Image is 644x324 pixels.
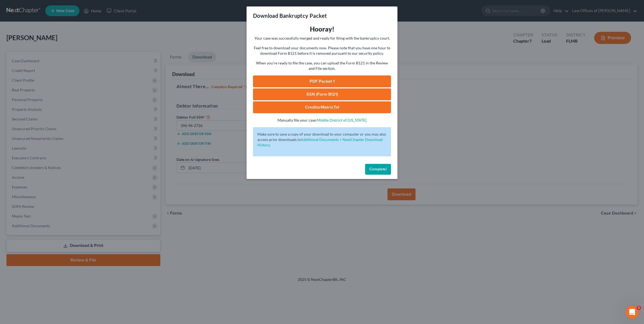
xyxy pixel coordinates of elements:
span: Complete! [369,167,387,171]
p: Make sure to save a copy of your download to your computer or you may also access prior downloads in [257,132,387,148]
a: PDF Packet 1 [253,75,391,87]
button: Complete! [365,164,391,175]
p: Feel free to download your documents now. Please note that you have one hour to download Form B12... [253,45,391,56]
a: Additional Documents > NextChapter Download History. [257,137,383,147]
h3: Hooray! [253,25,391,33]
h3: Download Bankruptcy Packet [253,12,327,19]
a: Middle District of [US_STATE] [317,118,366,122]
p: When you're ready to file the case, you can upload the Form B121 in the Review and File section. [253,60,391,71]
a: SSN (Form B121) [253,88,391,100]
p: Your case was successfully merged and ready for filing with the bankruptcy court. [253,36,391,41]
p: Manually file your case: [253,118,391,123]
span: 1 [637,306,641,310]
a: CreditorMatrix.txt [253,101,391,113]
iframe: Intercom live chat [626,306,639,319]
